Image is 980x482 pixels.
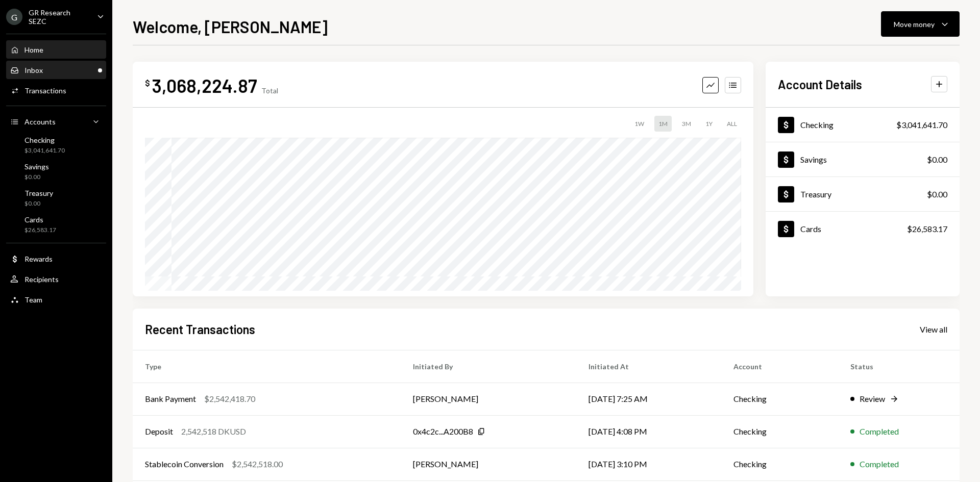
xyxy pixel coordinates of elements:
[766,142,960,176] a: Savings$0.00
[678,116,695,132] div: 3M
[24,117,56,126] div: Accounts
[24,199,53,208] div: $0.00
[145,321,255,338] h2: Recent Transactions
[927,154,947,166] div: $0.00
[401,383,576,415] td: [PERSON_NAME]
[576,383,721,415] td: [DATE] 7:25 AM
[800,120,834,130] div: Checking
[24,215,56,224] div: Cards
[838,350,960,383] th: Status
[24,189,53,197] div: Treasury
[6,133,106,157] a: Checking$3,041,641.70
[778,76,862,93] h2: Account Details
[24,136,65,144] div: Checking
[181,425,246,438] div: 2,542,518 DKUSD
[232,458,283,470] div: $2,542,518.00
[721,415,839,448] td: Checking
[145,425,173,438] div: Deposit
[133,350,401,383] th: Type
[920,323,947,335] a: View all
[860,425,899,438] div: Completed
[894,19,935,30] div: Move money
[145,458,224,470] div: Stablecoin Conversion
[413,425,473,438] div: 0x4c2c...A200B8
[24,66,43,74] div: Inbox
[6,112,106,131] a: Accounts
[927,188,947,200] div: $0.00
[766,108,960,142] a: Checking$3,041,641.70
[630,116,648,132] div: 1W
[24,255,53,263] div: Rewards
[896,119,947,131] div: $3,041,641.70
[401,448,576,480] td: [PERSON_NAME]
[6,159,106,184] a: Savings$0.00
[24,86,66,95] div: Transactions
[576,448,721,480] td: [DATE] 3:10 PM
[576,415,721,448] td: [DATE] 4:08 PM
[723,116,741,132] div: ALL
[766,177,960,211] a: Treasury$0.00
[6,40,106,59] a: Home
[24,162,49,171] div: Savings
[701,116,717,132] div: 1Y
[654,116,672,132] div: 1M
[766,212,960,246] a: Cards$26,583.17
[6,270,106,288] a: Recipients
[6,9,22,25] div: G
[261,86,278,95] div: Total
[6,186,106,210] a: Treasury$0.00
[721,383,839,415] td: Checking
[800,224,821,234] div: Cards
[721,448,839,480] td: Checking
[6,81,106,99] a: Transactions
[24,295,42,304] div: Team
[576,350,721,383] th: Initiated At
[152,74,257,97] div: 3,068,224.87
[24,173,49,182] div: $0.00
[6,61,106,79] a: Inbox
[24,275,59,284] div: Recipients
[6,290,106,309] a: Team
[133,16,328,37] h1: Welcome, [PERSON_NAME]
[860,458,899,470] div: Completed
[6,249,106,268] a: Rewards
[920,324,947,335] div: View all
[24,146,65,155] div: $3,041,641.70
[721,350,839,383] th: Account
[881,11,960,37] button: Move money
[401,350,576,383] th: Initiated By
[145,393,196,405] div: Bank Payment
[204,393,255,405] div: $2,542,418.70
[800,155,827,164] div: Savings
[29,8,89,26] div: GR Research SEZC
[800,189,831,199] div: Treasury
[145,78,150,88] div: $
[860,393,885,405] div: Review
[907,223,947,235] div: $26,583.17
[24,45,43,54] div: Home
[24,226,56,235] div: $26,583.17
[6,212,106,237] a: Cards$26,583.17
